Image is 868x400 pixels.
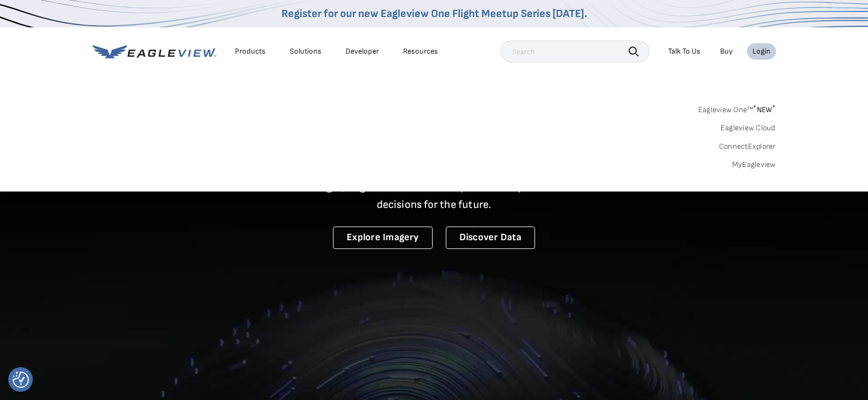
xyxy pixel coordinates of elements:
a: Developer [346,47,379,56]
a: Eagleview Cloud [721,123,776,133]
a: Explore Imagery [333,227,433,249]
a: Eagleview One™*NEW* [698,102,776,114]
div: Solutions [290,47,321,56]
img: Revisit consent button [13,372,29,388]
a: Register for our new Eagleview One Flight Meetup Series [DATE]. [281,7,587,20]
button: Consent Preferences [13,372,29,388]
div: Products [235,47,266,56]
a: Buy [720,47,733,56]
span: NEW [753,105,775,114]
a: ConnectExplorer [719,142,776,152]
a: Discover Data [446,227,535,249]
a: MyEagleview [732,160,776,170]
input: Search [501,40,649,62]
div: Login [752,47,771,56]
div: Resources [403,47,438,56]
div: Talk To Us [668,47,700,56]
